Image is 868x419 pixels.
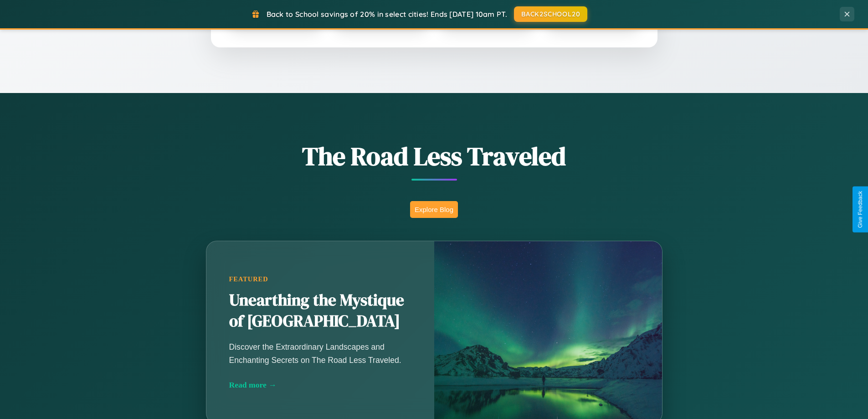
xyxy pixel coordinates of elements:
[229,380,411,390] div: Read more →
[857,191,863,228] div: Give Feedback
[514,6,587,22] button: BACK2SCHOOL20
[229,275,411,283] div: Featured
[267,10,507,19] span: Back to School savings of 20% in select cities! Ends [DATE] 10am PT.
[229,290,411,332] h2: Unearthing the Mystique of [GEOGRAPHIC_DATA]
[410,201,458,218] button: Explore Blog
[229,341,411,366] p: Discover the Extraordinary Landscapes and Enchanting Secrets on The Road Less Traveled.
[161,139,708,174] h1: The Road Less Traveled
